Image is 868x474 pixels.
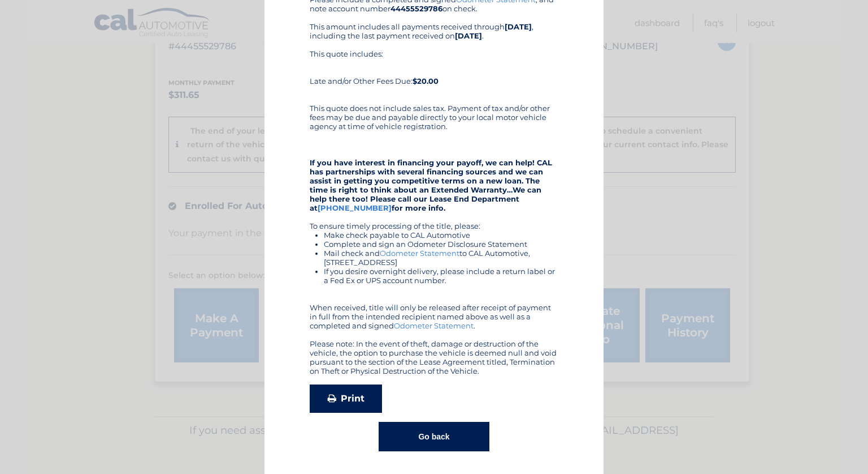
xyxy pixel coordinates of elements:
[310,385,382,413] a: Print
[318,203,392,212] a: [PHONE_NUMBER]
[379,422,489,451] button: Go back
[394,321,474,330] a: Odometer Statement
[413,76,439,86] b: $20.00
[324,267,558,285] li: If you desire overnight delivery, please include a return label or a Fed Ex or UPS account number.
[390,4,442,13] b: 44455529786
[324,240,558,249] li: Complete and sign an Odometer Disclosure Statement
[310,158,552,212] strong: If you have interest in financing your payoff, we can help! CAL has partnerships with several fin...
[324,230,558,240] li: Make check payable to CAL Automotive
[455,31,482,40] b: [DATE]
[505,22,532,31] b: [DATE]
[380,249,459,258] a: Odometer Statement
[324,249,558,267] li: Mail check and to CAL Automotive, [STREET_ADDRESS]
[310,49,558,95] div: This quote includes: Late and/or Other Fees Due:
